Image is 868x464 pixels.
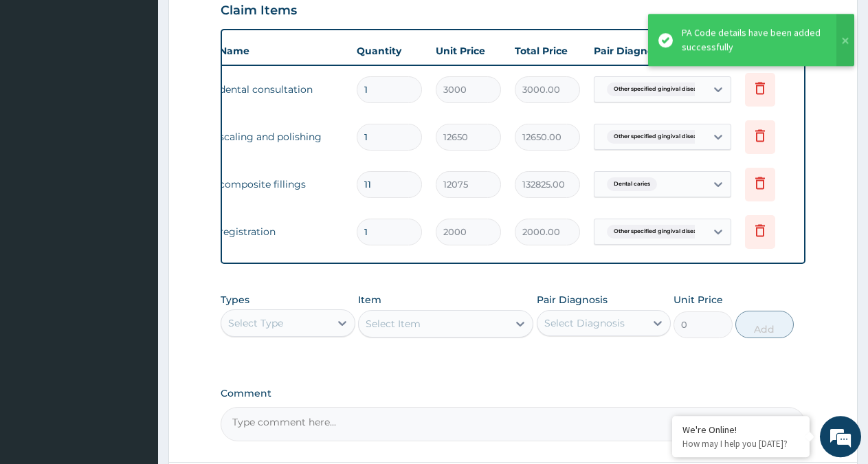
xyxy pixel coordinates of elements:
[429,37,508,65] th: Unit Price
[225,7,258,40] div: Minimize live chat window
[71,77,231,95] div: Chat with us now
[735,311,794,338] button: Add
[607,82,708,96] span: Other specified gingival disea...
[212,76,350,103] td: dental consultation
[682,423,799,436] div: We're Online!
[7,314,262,362] textarea: Type your message and hit 'Enter'
[221,294,249,306] label: Types
[80,142,190,281] span: We're online!
[212,170,350,198] td: composite fillings
[544,316,625,330] div: Select Diagnosis
[358,293,381,307] label: Item
[212,37,350,65] th: Name
[537,293,608,307] label: Pair Diagnosis
[587,37,738,65] th: Pair Diagnosis
[228,316,283,330] div: Select Type
[350,37,429,65] th: Quantity
[607,225,708,239] span: Other specified gingival disea...
[221,3,297,19] h3: Claim Items
[607,130,708,144] span: Other specified gingival disea...
[212,123,350,151] td: scaling and polishing
[607,177,657,191] span: Dental caries
[508,37,587,65] th: Total Price
[682,25,823,54] div: PA Code details have been added successfully
[221,388,805,399] label: Comment
[212,218,350,245] td: registration
[682,438,799,450] p: How may I help you today?
[25,69,56,103] img: d_794563401_company_1708531726252_794563401
[674,293,723,307] label: Unit Price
